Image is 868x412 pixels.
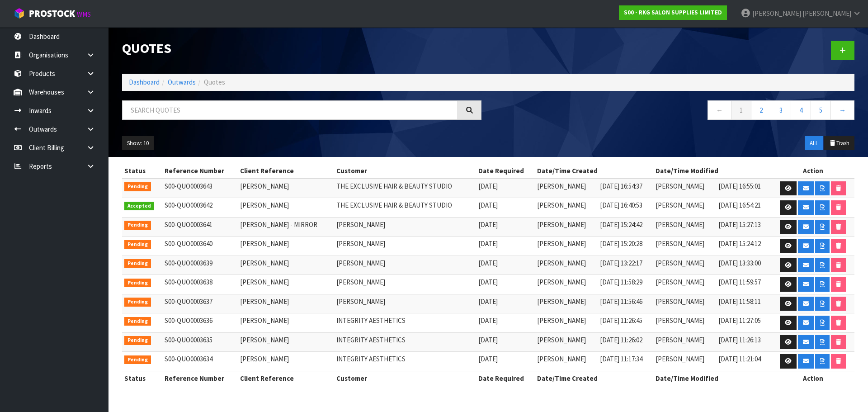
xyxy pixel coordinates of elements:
a: 5 [811,100,831,120]
td: [PERSON_NAME] [238,198,334,218]
td: [PERSON_NAME] [653,256,716,275]
td: S00-QUO0003642 [162,198,238,218]
th: Status [122,164,162,178]
th: Status [122,371,162,385]
td: [PERSON_NAME] [535,352,598,371]
span: Pending [124,279,151,288]
td: [PERSON_NAME] [653,352,716,371]
td: [DATE] 16:54:37 [598,179,653,198]
th: Date/Time Modified [653,164,771,178]
span: Pending [124,298,151,307]
td: [PERSON_NAME] [238,294,334,313]
td: [PERSON_NAME] [535,179,598,198]
td: [PERSON_NAME] [653,198,716,218]
td: [PERSON_NAME] [535,332,598,352]
td: [PERSON_NAME] [238,275,334,294]
span: Accepted [124,202,154,211]
td: [PERSON_NAME] - MIRROR [238,217,334,237]
a: → [830,100,854,120]
a: ← [708,100,731,120]
a: 3 [771,100,791,120]
td: [DATE] 16:55:01 [716,179,771,198]
span: [DATE] [478,182,498,190]
strong: S00 - RKG SALON SUPPLIES LIMITED [624,9,722,16]
th: Date/Time Modified [653,371,771,385]
td: S00-QUO0003643 [162,179,238,198]
span: [DATE] [478,239,498,248]
span: ProStock [29,8,75,19]
td: [DATE] 15:27:13 [716,217,771,237]
td: [PERSON_NAME] [535,275,598,294]
th: Action [771,371,854,385]
input: Search quotes [122,100,458,120]
button: Show: 10 [122,136,154,151]
td: [DATE] 11:26:02 [598,332,653,352]
td: S00-QUO0003641 [162,217,238,237]
td: [PERSON_NAME] [653,275,716,294]
td: [PERSON_NAME] [238,332,334,352]
a: 1 [731,100,751,120]
td: S00-QUO0003640 [162,237,238,256]
td: [PERSON_NAME] [535,217,598,237]
td: INTEGRITY AESTHETICS [334,332,476,352]
td: [PERSON_NAME] [653,332,716,352]
td: [DATE] 16:54:21 [716,198,771,218]
span: [PERSON_NAME] [752,9,801,18]
th: Action [771,164,854,178]
td: S00-QUO0003634 [162,352,238,371]
td: [PERSON_NAME] [535,294,598,313]
td: [DATE] 15:20:28 [598,237,653,256]
td: [PERSON_NAME] [653,294,716,313]
th: Client Reference [238,164,334,178]
td: [PERSON_NAME] [238,237,334,256]
td: [DATE] 11:58:11 [716,294,771,313]
span: Pending [124,317,151,326]
span: Quotes [204,78,225,86]
td: [PERSON_NAME] [653,313,716,333]
span: [DATE] [478,278,498,286]
button: ALL [805,136,823,151]
a: S00 - RKG SALON SUPPLIES LIMITED [619,5,727,20]
span: [PERSON_NAME] [802,9,851,18]
span: [DATE] [478,259,498,267]
nav: Page navigation [495,100,854,123]
td: [DATE] 11:21:04 [716,352,771,371]
td: [DATE] 11:17:34 [598,352,653,371]
td: [PERSON_NAME] [334,275,476,294]
td: [DATE] 15:24:42 [598,217,653,237]
td: [PERSON_NAME] [334,237,476,256]
td: [DATE] 11:27:05 [716,313,771,333]
img: cube-alt.png [14,8,25,19]
td: [PERSON_NAME] [535,256,598,275]
span: [DATE] [478,336,498,344]
th: Date/Time Created [535,164,653,178]
td: [DATE] 15:24:12 [716,237,771,256]
span: Pending [124,259,151,268]
td: [DATE] 11:56:46 [598,294,653,313]
td: INTEGRITY AESTHETICS [334,352,476,371]
th: Client Reference [238,371,334,385]
th: Date/Time Created [535,371,653,385]
td: [PERSON_NAME] [334,294,476,313]
small: WMS [77,10,91,19]
span: Pending [124,355,151,365]
td: S00-QUO0003639 [162,256,238,275]
span: Pending [124,221,151,230]
td: [PERSON_NAME] [334,217,476,237]
span: Pending [124,240,151,249]
a: Outwards [168,78,196,86]
td: [PERSON_NAME] [238,256,334,275]
th: Customer [334,371,476,385]
td: [PERSON_NAME] [653,179,716,198]
th: Reference Number [162,371,238,385]
td: [PERSON_NAME] [238,352,334,371]
th: Date Required [476,164,535,178]
td: [DATE] 11:26:13 [716,332,771,352]
td: [PERSON_NAME] [238,313,334,333]
span: [DATE] [478,355,498,363]
td: [PERSON_NAME] [535,198,598,218]
td: [DATE] 16:40:53 [598,198,653,218]
span: Pending [124,336,151,345]
td: S00-QUO0003636 [162,313,238,333]
td: [PERSON_NAME] [653,237,716,256]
